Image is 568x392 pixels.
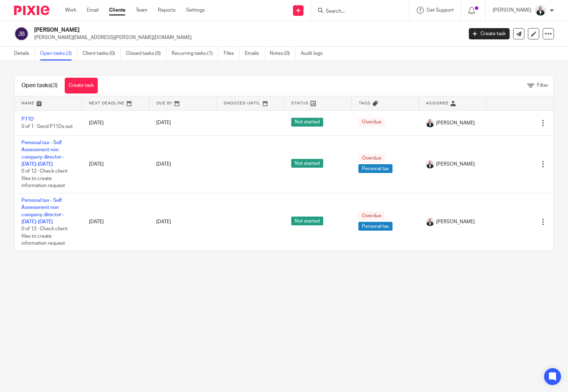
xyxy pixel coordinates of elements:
[21,226,68,246] span: 0 of 12 · Check client files to create information request
[325,8,388,15] input: Search
[224,101,261,105] span: Snoozed Until
[21,82,58,89] h1: Open tasks
[14,26,29,41] img: svg%3E
[291,101,309,105] span: Status
[358,211,385,220] span: Overdue
[493,7,531,14] p: [PERSON_NAME]
[156,219,171,224] span: [DATE]
[136,7,147,14] a: Team
[537,83,548,88] span: Filter
[436,218,475,225] span: [PERSON_NAME]
[436,120,475,127] span: [PERSON_NAME]
[51,83,58,88] span: (3)
[126,47,166,60] a: Closed tasks (0)
[291,217,323,225] span: Not started
[358,222,393,231] span: Personal tax
[535,5,546,16] img: _SKY9589-Edit-2.jpeg
[359,101,371,105] span: Tags
[156,121,171,126] span: [DATE]
[65,7,76,14] a: Work
[358,154,385,162] span: Overdue
[358,164,393,173] span: Personal tax
[21,140,64,167] a: Personal tax - Self Assessment non company director - [DATE]-[DATE]
[224,47,240,60] a: Files
[427,8,454,13] span: Get Support
[34,26,374,34] h2: [PERSON_NAME]
[14,6,49,15] img: Pixie
[270,47,295,60] a: Notes (0)
[426,160,434,168] img: _SKY9589-Edit-2.jpeg
[21,198,64,224] a: Personal tax - Self Assessment non company director - [DATE]-[DATE]
[21,117,34,122] a: P11D
[14,47,35,60] a: Details
[109,7,125,14] a: Clients
[82,135,149,193] td: [DATE]
[21,124,73,129] span: 0 of 1 · Send P11Ds out
[245,47,264,60] a: Emails
[291,118,323,127] span: Not started
[34,34,458,41] p: [PERSON_NAME][EMAIL_ADDRESS][PERSON_NAME][DOMAIN_NAME]
[436,161,475,168] span: [PERSON_NAME]
[158,7,175,14] a: Reports
[87,7,98,14] a: Email
[156,162,171,167] span: [DATE]
[21,169,68,188] span: 0 of 12 · Check client files to create information request
[291,159,323,168] span: Not started
[358,118,385,127] span: Overdue
[426,119,434,127] img: _SKY9589-Edit-2.jpeg
[301,47,328,60] a: Audit logs
[172,47,218,60] a: Recurring tasks (1)
[82,193,149,250] td: [DATE]
[65,78,98,94] a: Create task
[82,110,149,135] td: [DATE]
[186,7,205,14] a: Settings
[40,47,77,60] a: Open tasks (3)
[469,28,510,39] a: Create task
[83,47,121,60] a: Client tasks (0)
[426,218,434,226] img: _SKY9589-Edit-2.jpeg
